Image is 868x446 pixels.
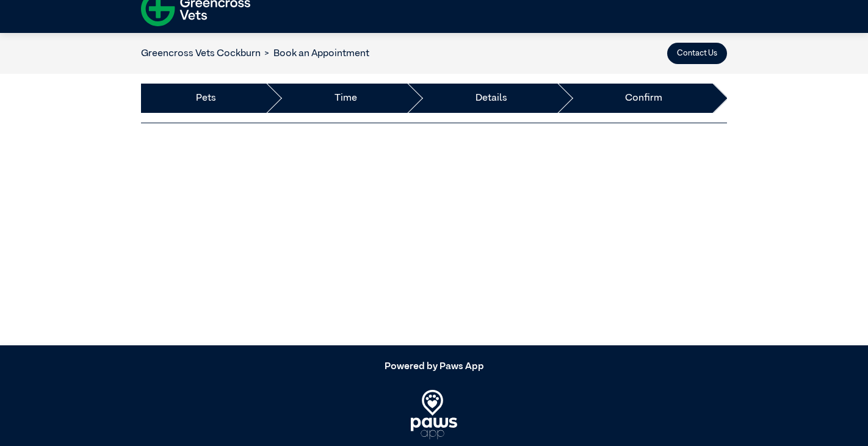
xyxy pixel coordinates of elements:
[141,361,727,373] h5: Powered by Paws App
[261,46,369,61] li: Book an Appointment
[411,390,458,439] img: PawsApp
[141,49,261,59] a: Greencross Vets Cockburn
[335,91,357,106] a: Time
[196,91,216,106] a: Pets
[476,91,507,106] a: Details
[625,91,662,106] a: Confirm
[667,43,727,64] button: Contact Us
[141,46,369,61] nav: breadcrumb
